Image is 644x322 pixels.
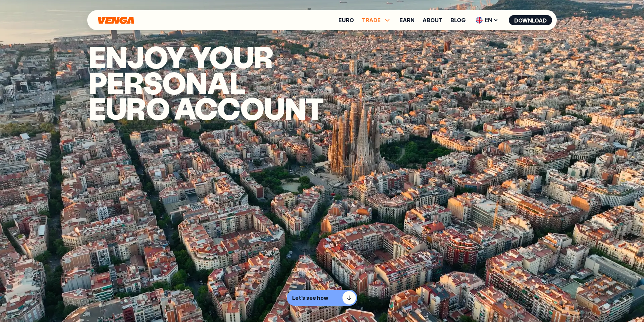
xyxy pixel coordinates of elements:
button: Let's see how [287,290,357,306]
span: TRADE [362,16,391,24]
svg: Home [97,16,135,24]
a: Blog [450,17,466,23]
p: Let's see how [292,294,328,301]
a: Earn [399,17,415,23]
h1: Enjoy your PERSONAL euro account [89,44,374,121]
button: Download [509,15,552,25]
a: Euro [338,17,354,23]
a: About [423,17,442,23]
span: TRADE [362,17,381,23]
span: EN [474,15,501,26]
img: flag-uk [476,17,483,24]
